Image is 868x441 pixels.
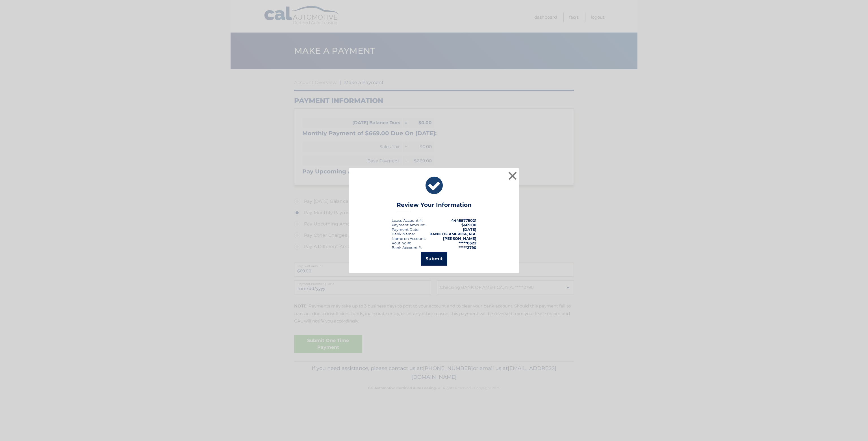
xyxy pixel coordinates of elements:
button: Submit [421,252,447,266]
div: Bank Account #: [392,245,422,250]
div: Name on Account: [392,236,426,241]
div: : [392,227,419,232]
div: Payment Amount: [392,223,426,227]
div: Bank Name: [392,232,415,236]
strong: 44455775021 [451,218,476,223]
span: [DATE] [463,227,476,232]
span: Payment Date [392,227,418,232]
div: Routing #: [392,241,411,245]
strong: [PERSON_NAME] [443,236,476,241]
strong: BANK OF AMERICA, N.A. [429,232,476,236]
h3: Review Your Information [397,201,472,211]
span: $669.00 [461,223,476,227]
div: Lease Account #: [392,218,423,223]
button: × [507,170,518,181]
